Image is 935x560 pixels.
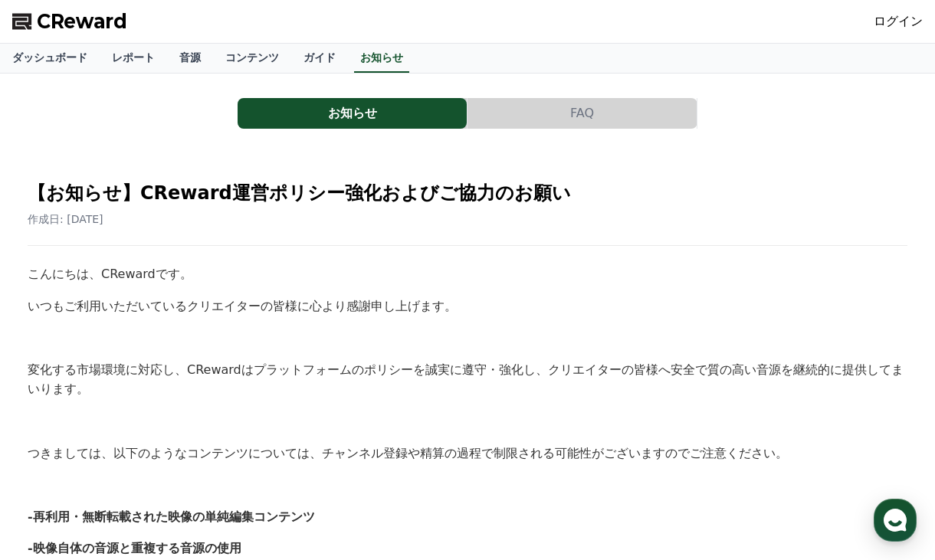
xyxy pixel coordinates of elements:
span: CReward [37,9,127,34]
p: 変化する市場環境に対応し、CRewardはプラットフォームのポリシーを誠実に遵守・強化し、クリエイターの皆様へ安全で質の高い音源を継続的に提供してまいります。 [28,360,907,399]
a: お知らせ [354,44,409,73]
p: いつもご利用いただいているクリエイターの皆様に心より感謝申し上げます。 [28,296,907,316]
a: ガイド [291,44,348,73]
span: 作成日: [DATE] [28,213,103,225]
a: ログイン [874,12,923,31]
button: FAQ [467,98,697,129]
a: FAQ [467,98,697,129]
p: こんにちは、CRewardです。 [28,264,907,284]
a: 音源 [167,44,213,73]
p: つきましては、以下のようなコンテンツについては、チャンネル登録や精算の過程で制限される可能性がございますのでご注意ください。 [28,444,907,463]
button: お知らせ [238,98,467,129]
h2: 【お知らせ】CReward運営ポリシー強化およびご協力のお願い [28,181,907,205]
a: お知らせ [238,98,467,129]
strong: -映像自体の音源と重複する音源の使用 [28,541,241,555]
strong: -再利用・無断転載された映像の単純編集コンテンツ [28,509,315,524]
a: コンテンツ [213,44,291,73]
a: レポート [100,44,167,73]
a: CReward [12,9,127,34]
